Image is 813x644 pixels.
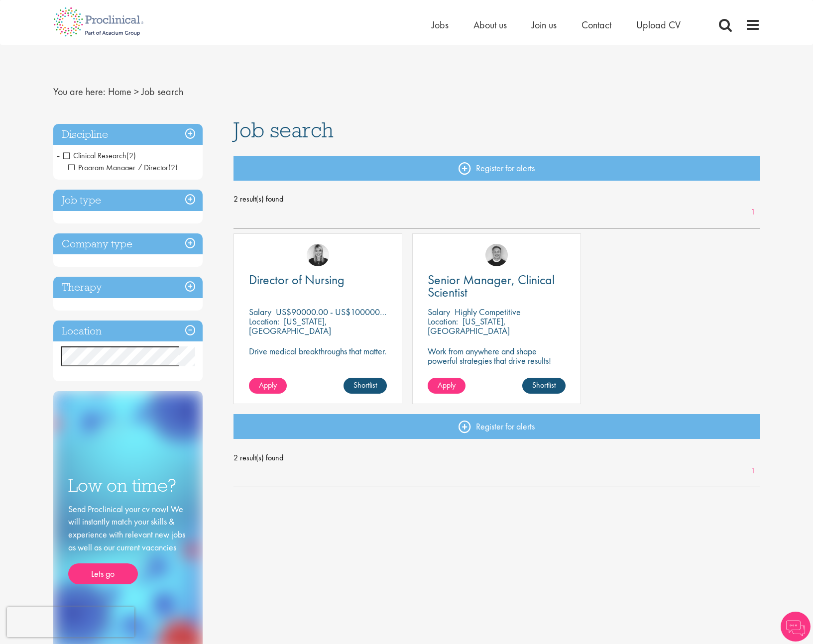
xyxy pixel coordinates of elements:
[134,85,139,98] span: >
[522,378,566,394] a: Shortlist
[438,380,456,390] span: Apply
[781,612,811,642] img: Chatbot
[53,277,203,298] h3: Therapy
[473,18,507,31] a: About us
[428,271,555,301] span: Senior Manager, Clinical Scientist
[53,124,203,145] h3: Discipline
[233,116,334,143] span: Job search
[636,18,681,31] a: Upload CV
[68,476,188,495] h3: Low on time?
[532,18,557,31] a: Join us
[126,150,136,161] span: (2)
[249,274,387,286] a: Director of Nursing
[53,321,203,342] h3: Location
[233,450,760,465] span: 2 result(s) found
[428,316,458,327] span: Location:
[428,306,450,318] span: Salary
[108,85,131,98] a: breadcrumb link
[68,563,138,584] a: Lets go
[455,306,521,318] p: Highly Competitive
[68,162,178,173] span: Program Manager / Director
[307,244,329,266] img: Janelle Jones
[276,306,430,318] p: US$90000.00 - US$100000.00 per annum
[259,380,277,390] span: Apply
[249,316,331,336] p: [US_STATE], [GEOGRAPHIC_DATA]
[581,18,611,31] a: Contact
[428,346,566,384] p: Work from anywhere and shape powerful strategies that drive results! Enjoy the freedom of remote ...
[428,316,510,336] p: [US_STATE], [GEOGRAPHIC_DATA]
[53,233,203,255] h3: Company type
[233,192,760,207] span: 2 result(s) found
[233,414,760,439] a: Register for alerts
[249,306,271,318] span: Salary
[344,378,387,394] a: Shortlist
[485,244,508,266] img: Bo Forsen
[428,274,566,299] a: Senior Manager, Clinical Scientist
[141,85,183,98] span: Job search
[249,316,279,327] span: Location:
[746,207,760,218] a: 1
[63,150,136,161] span: Clinical Research
[68,162,168,173] span: Program Manager / Director
[53,190,203,211] h3: Job type
[63,150,126,161] span: Clinical Research
[168,162,178,173] span: (2)
[249,346,387,356] p: Drive medical breakthroughs that matter.
[53,85,106,98] span: You are here:
[428,378,465,394] a: Apply
[746,465,760,477] a: 1
[68,503,188,585] div: Send Proclinical your cv now! We will instantly match your skills & experience with relevant new ...
[7,607,134,637] iframe: reCAPTCHA
[432,18,449,31] a: Jobs
[249,271,345,288] span: Director of Nursing
[249,378,287,394] a: Apply
[233,156,760,181] a: Register for alerts
[57,148,60,163] span: -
